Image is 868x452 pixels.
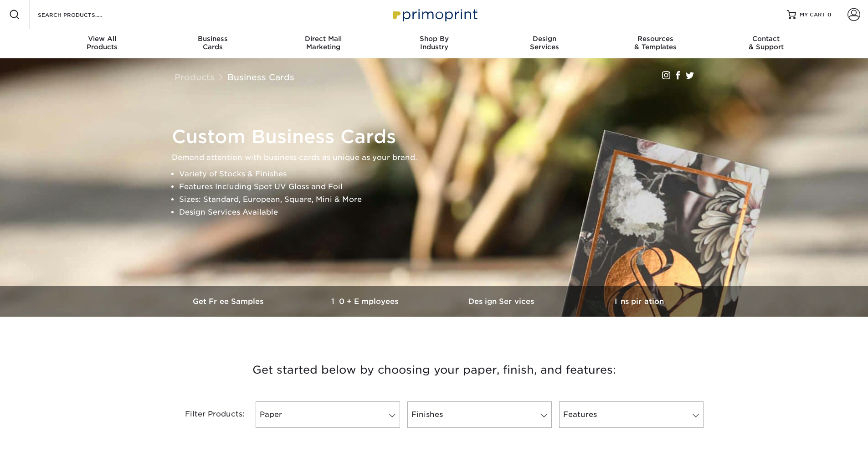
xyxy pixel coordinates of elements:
[298,297,434,306] h3: 10+ Employees
[179,180,705,193] li: Features Including Spot UV Gloss and Foil
[161,297,298,306] h3: Get Free Samples
[600,35,711,51] div: & Templates
[172,151,705,164] p: Demand attention with business cards as unique as your brand.
[434,286,571,317] a: Design Services
[268,29,379,58] a: Direct MailMarketing
[161,286,298,317] a: Get Free Samples
[47,35,158,51] div: Products
[711,35,822,43] span: Contact
[268,35,379,51] div: Marketing
[559,401,704,428] a: Features
[489,35,600,43] span: Design
[179,168,705,180] li: Variety of Stocks & Finishes
[268,35,379,43] span: Direct Mail
[157,29,268,58] a: BusinessCards
[827,11,832,18] span: 0
[600,35,711,43] span: Resources
[179,206,705,219] li: Design Services Available
[489,35,600,51] div: Services
[256,401,400,428] a: Paper
[157,35,268,43] span: Business
[179,193,705,206] li: Sizes: Standard, European, Square, Mini & More
[389,5,480,24] img: Primoprint
[379,35,489,43] span: Shop By
[407,401,552,428] a: Finishes
[298,286,434,317] a: 10+ Employees
[168,349,701,390] h3: Get started below by choosing your paper, finish, and features:
[227,72,294,82] a: Business Cards
[379,35,489,51] div: Industry
[379,29,489,58] a: Shop ByIndustry
[571,286,708,317] a: Inspiration
[711,29,822,58] a: Contact& Support
[600,29,711,58] a: Resources& Templates
[711,35,822,51] div: & Support
[172,126,705,148] h1: Custom Business Cards
[489,29,600,58] a: DesignServices
[800,11,826,19] span: MY CART
[175,72,215,82] a: Products
[157,35,268,51] div: Cards
[434,297,571,306] h3: Design Services
[37,9,126,20] input: SEARCH PRODUCTS.....
[47,35,158,43] span: View All
[161,401,252,428] div: Filter Products:
[571,297,708,306] h3: Inspiration
[47,29,158,58] a: View AllProducts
